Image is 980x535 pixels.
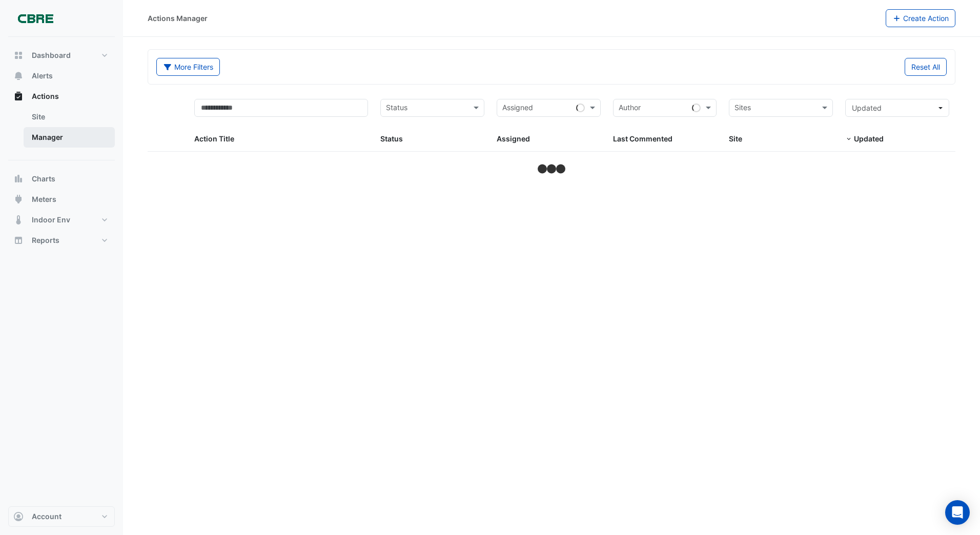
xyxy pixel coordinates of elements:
[8,66,115,86] button: Alerts
[8,107,115,152] div: Actions
[13,50,24,60] app-icon: Dashboard
[8,45,115,66] button: Dashboard
[13,194,24,204] app-icon: Meters
[497,134,530,143] span: Assigned
[613,134,672,143] span: Last Commented
[32,71,53,81] span: Alerts
[13,215,24,225] app-icon: Indoor Env
[32,215,70,225] span: Indoor Env
[13,91,24,101] app-icon: Actions
[32,235,59,245] span: Reports
[380,134,403,143] span: Status
[845,99,949,117] button: Updated
[13,71,24,81] app-icon: Alerts
[886,9,956,27] button: Create Action
[8,230,115,251] button: Reports
[156,58,220,76] button: More Filters
[8,169,115,189] button: Charts
[8,86,115,107] button: Actions
[852,104,882,112] span: Updated
[729,134,742,143] span: Site
[24,127,115,148] a: Manager
[8,189,115,210] button: Meters
[13,174,24,184] app-icon: Charts
[13,235,24,245] app-icon: Reports
[32,50,71,60] span: Dashboard
[32,91,59,101] span: Actions
[32,511,62,522] span: Account
[24,107,115,127] a: Site
[12,8,58,29] img: Company Logo
[945,500,970,525] div: Open Intercom Messenger
[854,134,884,143] span: Updated
[8,506,115,527] button: Account
[8,210,115,230] button: Indoor Env
[194,134,234,143] span: Action Title
[905,58,947,76] button: Reset All
[148,13,208,24] div: Actions Manager
[32,174,55,184] span: Charts
[32,194,56,204] span: Meters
